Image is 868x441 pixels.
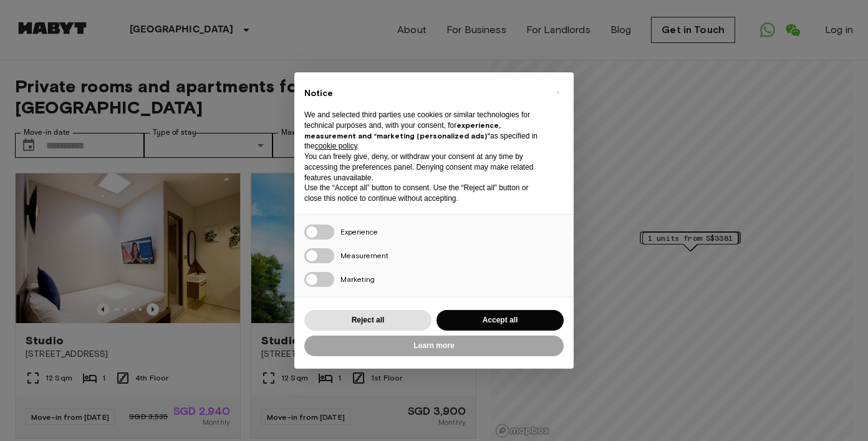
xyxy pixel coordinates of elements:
a: cookie policy [315,142,357,150]
span: Marketing [340,274,375,284]
button: Close this notice [547,82,567,102]
span: × [556,85,560,100]
button: Learn more [304,336,564,356]
span: Experience [340,227,378,236]
span: Measurement [340,251,388,260]
p: You can freely give, deny, or withdraw your consent at any time by accessing the preferences pane... [304,152,544,183]
button: Accept all [436,310,564,331]
button: Reject all [304,310,432,331]
h2: Notice [304,87,544,100]
p: Use the “Accept all” button to consent. Use the “Reject all” button or close this notice to conti... [304,183,544,204]
strong: experience, measurement and “marketing (personalized ads)” [304,120,501,140]
p: We and selected third parties use cookies or similar technologies for technical purposes and, wit... [304,110,544,152]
